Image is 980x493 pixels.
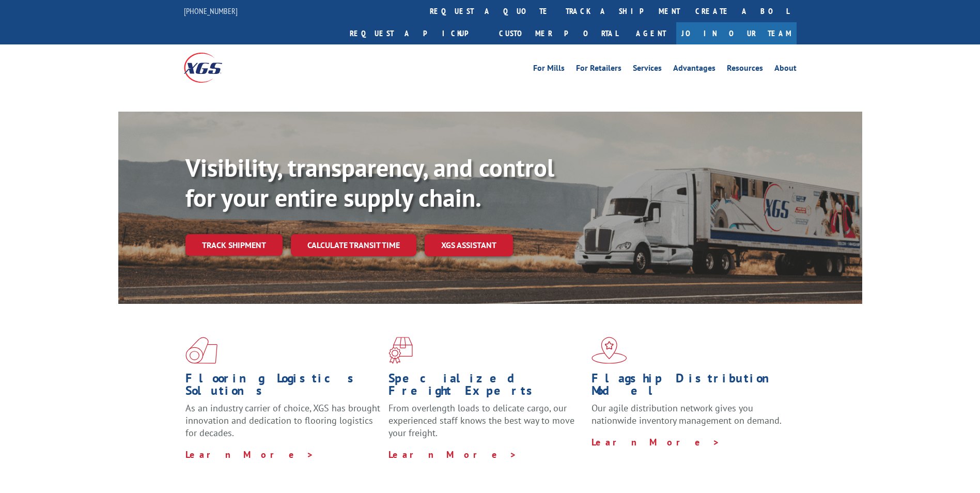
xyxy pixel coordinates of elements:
h1: Specialized Freight Experts [388,372,584,402]
a: Track shipment [185,234,283,256]
a: Services [633,64,662,75]
a: About [774,64,797,75]
img: xgs-icon-flagship-distribution-model-red [592,337,627,364]
b: Visibility, transparency, and control for your entire supply chain. [185,151,554,213]
img: xgs-icon-total-supply-chain-intelligence-red [185,337,217,364]
img: xgs-icon-focused-on-flooring-red [388,337,413,364]
span: Our agile distribution network gives you nationwide inventory management on demand. [592,402,782,426]
a: Join Our Team [676,22,797,44]
h1: Flagship Distribution Model [592,372,787,402]
a: Calculate transit time [291,234,416,256]
a: Customer Portal [491,22,626,44]
a: For Retailers [576,64,621,75]
a: Agent [626,22,676,44]
a: XGS ASSISTANT [425,234,513,256]
h1: Flooring Logistics Solutions [185,372,381,402]
a: [PHONE_NUMBER] [184,6,238,16]
a: Request a pickup [342,22,491,44]
a: Advantages [673,64,715,75]
span: As an industry carrier of choice, XGS has brought innovation and dedication to flooring logistics... [185,402,380,439]
a: Learn More > [388,449,517,460]
a: Resources [727,64,763,75]
a: Learn More > [592,436,720,448]
a: Learn More > [185,449,314,460]
a: For Mills [533,64,565,75]
p: From overlength loads to delicate cargo, our experienced staff knows the best way to move your fr... [388,402,584,448]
